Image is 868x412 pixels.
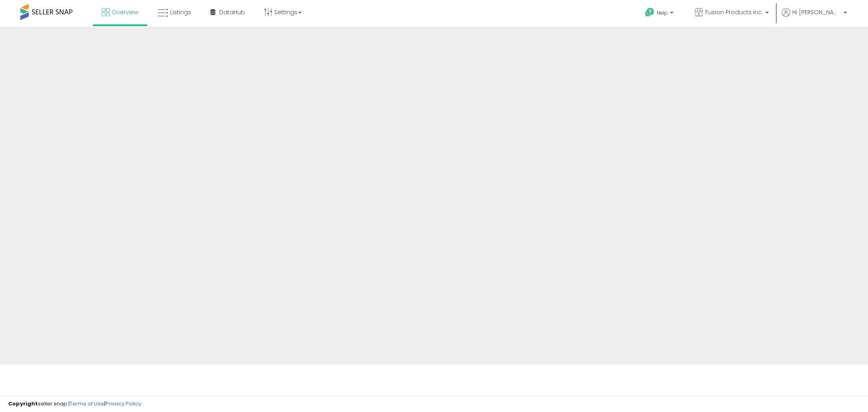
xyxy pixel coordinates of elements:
[792,8,841,16] span: Hi [PERSON_NAME]
[657,9,668,16] span: Help
[219,8,245,16] span: DataHub
[645,7,655,18] i: Get Help
[638,1,682,26] a: Help
[782,8,847,26] a: Hi [PERSON_NAME]
[705,8,763,16] span: Fusion Products Inc.
[170,8,191,16] span: Listings
[112,8,138,16] span: Overview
